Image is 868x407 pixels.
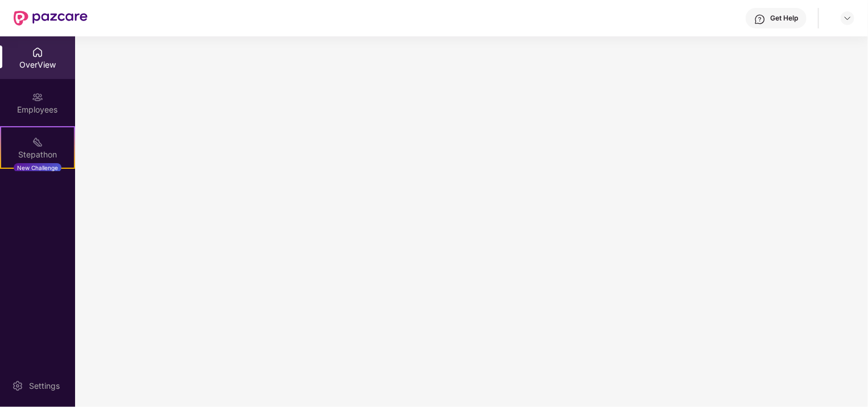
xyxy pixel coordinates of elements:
img: svg+xml;base64,PHN2ZyBpZD0iSGVscC0zMngzMiIgeG1sbnM9Imh0dHA6Ly93d3cudzMub3JnLzIwMDAvc3ZnIiB3aWR0aD... [754,14,766,25]
img: New Pazcare Logo [14,11,88,26]
img: svg+xml;base64,PHN2ZyBpZD0iRW1wbG95ZWVzIiB4bWxucz0iaHR0cDovL3d3dy53My5vcmcvMjAwMC9zdmciIHdpZHRoPS... [32,92,43,103]
img: svg+xml;base64,PHN2ZyBpZD0iRHJvcGRvd24tMzJ4MzIiIHhtbG5zPSJodHRwOi8vd3d3LnczLm9yZy8yMDAwL3N2ZyIgd2... [843,14,852,23]
img: svg+xml;base64,PHN2ZyB4bWxucz0iaHR0cDovL3d3dy53My5vcmcvMjAwMC9zdmciIHdpZHRoPSIyMSIgaGVpZ2h0PSIyMC... [32,136,43,148]
img: svg+xml;base64,PHN2ZyBpZD0iSG9tZSIgeG1sbnM9Imh0dHA6Ly93d3cudzMub3JnLzIwMDAvc3ZnIiB3aWR0aD0iMjAiIG... [32,47,43,58]
div: Stepathon [1,149,74,160]
img: svg+xml;base64,PHN2ZyBpZD0iU2V0dGluZy0yMHgyMCIgeG1sbnM9Imh0dHA6Ly93d3cudzMub3JnLzIwMDAvc3ZnIiB3aW... [12,380,23,392]
div: New Challenge [14,163,61,172]
div: Get Help [770,14,798,23]
div: Settings [26,380,63,392]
